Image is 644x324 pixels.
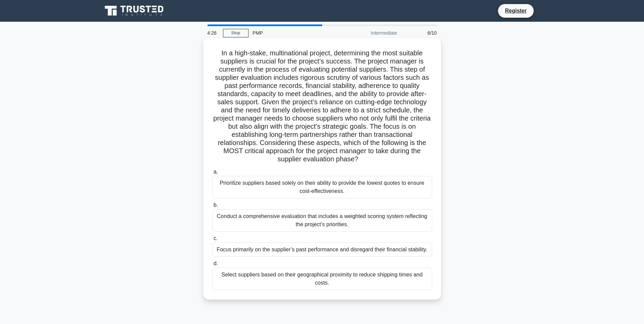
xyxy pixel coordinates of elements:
div: Focus primarily on the supplier’s past performance and disregard their financial stability. [212,242,432,257]
div: 6/10 [401,26,441,40]
div: Conduct a comprehensive evaluation that includes a weighted scoring system reflecting the project... [212,209,432,232]
div: Intermediate [342,26,401,40]
a: Register [501,6,531,15]
span: c. [214,235,218,241]
div: Prioritize suppliers based solely on their ability to provide the lowest quotes to ensure cost-ef... [212,176,432,198]
span: b. [214,202,218,208]
a: Stop [223,29,249,37]
div: Select suppliers based on their geographical proximity to reduce shipping times and costs. [212,268,432,290]
span: a. [214,169,218,175]
div: 4:26 [203,26,223,40]
h5: In a high-stake, multinational project, determining the most suitable suppliers is crucial for th... [211,49,433,164]
span: d. [214,260,218,266]
div: PMP [249,26,342,40]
